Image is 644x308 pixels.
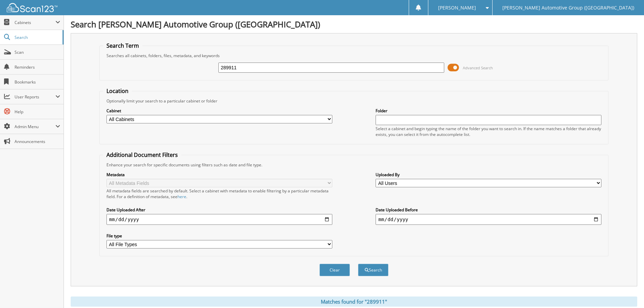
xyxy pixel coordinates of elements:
label: File type [106,233,332,239]
div: All metadata fields are searched by default. Select a cabinet with metadata to enable filtering b... [106,188,332,199]
div: Enhance your search for specific documents using filters such as date and file type. [103,162,605,168]
label: Folder [376,108,601,114]
input: start [106,214,332,225]
span: Admin Menu [15,124,55,129]
span: Reminders [15,64,60,70]
span: Search [15,34,59,40]
h1: Search [PERSON_NAME] Automotive Group ([GEOGRAPHIC_DATA]) [71,19,637,30]
legend: Location [103,87,132,95]
button: Clear [319,264,350,276]
span: Announcements [15,139,60,144]
label: Uploaded By [376,172,601,177]
label: Date Uploaded After [106,207,332,213]
button: Search [358,264,388,276]
label: Date Uploaded Before [376,207,601,213]
span: [PERSON_NAME] Automotive Group ([GEOGRAPHIC_DATA]) [502,6,634,10]
img: scan123-logo-white.svg [7,3,57,12]
legend: Search Term [103,42,142,49]
div: Optionally limit your search to a particular cabinet or folder [103,98,605,104]
span: [PERSON_NAME] [438,6,476,10]
div: Matches found for "289911" [71,297,637,307]
label: Cabinet [106,108,332,114]
span: Scan [15,49,60,55]
span: User Reports [15,94,55,100]
iframe: Chat Widget [610,276,644,308]
label: Metadata [106,172,332,177]
span: Help [15,109,60,115]
input: end [376,214,601,225]
a: here [177,194,186,199]
div: Select a cabinet and begin typing the name of the folder you want to search in. If the name match... [376,126,601,137]
legend: Additional Document Filters [103,151,181,159]
span: Bookmarks [15,79,60,85]
span: Cabinets [15,20,55,25]
span: Advanced Search [463,65,493,70]
div: Searches all cabinets, folders, files, metadata, and keywords [103,53,605,58]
